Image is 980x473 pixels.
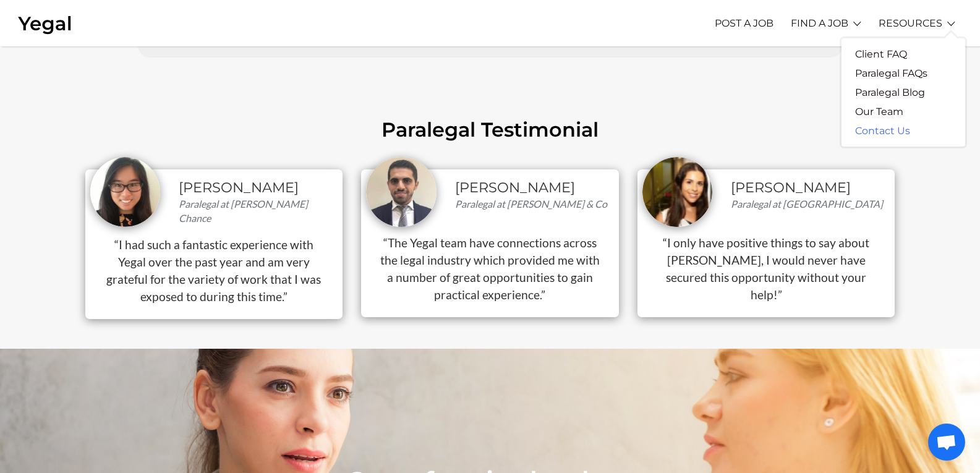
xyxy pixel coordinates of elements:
p: “I had such a fantastic experience with Yegal over the past year and am very grateful for the var... [100,236,328,305]
a: Our Team [842,102,917,121]
p: “The Yegal team have connections across the legal industry which provided me with a number of gre... [376,234,604,304]
p: “I only have positive things to say about [PERSON_NAME], I would never have secured this opportun... [652,234,880,304]
img: user [90,157,161,227]
a: POST A JOB [715,6,773,40]
a: Paralegal Blog [842,83,939,102]
a: RESOURCES [879,6,942,40]
em: Paralegal at [PERSON_NAME] Chance [179,198,308,224]
img: user [366,157,437,228]
em: Paralegal at [PERSON_NAME] & Co [455,198,607,210]
a: Open chat [928,424,965,461]
h4: [PERSON_NAME] [179,179,338,196]
a: FIND A JOB [791,6,848,40]
a: Paralegal FAQs [842,64,941,83]
a: Client FAQ [842,45,921,64]
img: user [642,157,713,228]
a: Contact Us [842,121,924,140]
h2: Paralegal Testimonial [85,120,895,140]
h4: [PERSON_NAME] [455,179,614,196]
h4: [PERSON_NAME] [731,179,890,196]
em: Paralegal at [GEOGRAPHIC_DATA] [731,198,883,210]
